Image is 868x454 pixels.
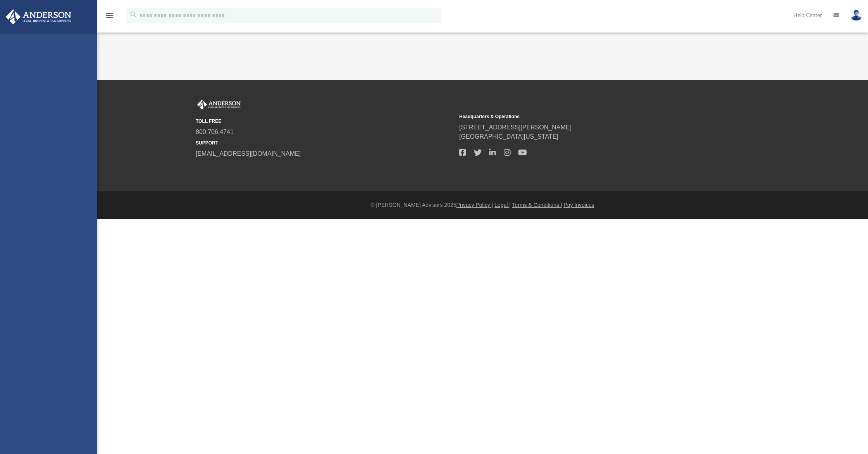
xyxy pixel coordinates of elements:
[563,202,594,208] a: Pay Invoices
[105,11,114,20] i: menu
[459,124,572,131] a: [STREET_ADDRESS][PERSON_NAME]
[3,9,74,24] img: Anderson Advisors Platinum Portal
[456,202,493,208] a: Privacy Policy |
[97,201,868,209] div: © [PERSON_NAME] Advisors 2025
[512,202,562,208] a: Terms & Conditions |
[851,10,862,21] img: User Pic
[459,133,558,140] a: [GEOGRAPHIC_DATA][US_STATE]
[196,100,242,110] img: Anderson Advisors Platinum Portal
[196,150,301,157] a: [EMAIL_ADDRESS][DOMAIN_NAME]
[196,129,234,135] a: 800.706.4741
[105,15,114,20] a: menu
[459,113,717,120] small: Headquarters & Operations
[196,139,454,146] small: SUPPORT
[196,118,454,125] small: TOLL FREE
[494,202,511,208] a: Legal |
[129,10,138,19] i: search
